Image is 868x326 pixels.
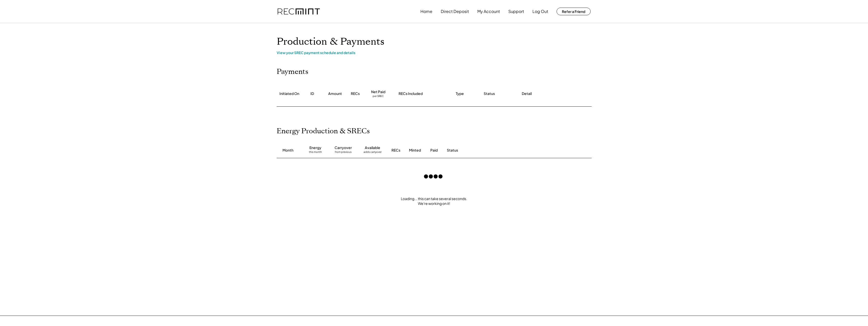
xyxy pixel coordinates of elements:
div: RECs Included [399,91,423,96]
div: Minted [409,148,421,153]
div: per SREC [373,94,384,98]
button: Direct Deposit [441,6,469,17]
button: Log Out [532,6,548,17]
h1: Production & Payments [277,36,592,48]
div: RECs [351,91,360,96]
div: Month [282,148,293,153]
div: from previous [335,150,352,155]
div: Detail [522,91,532,96]
div: RECs [391,148,400,153]
div: Paid [430,148,438,153]
div: adds carryover [364,150,382,155]
button: Support [508,6,524,17]
div: Net Paid [371,89,385,94]
div: ID [310,91,314,96]
img: recmint-logotype%403x.png [278,8,320,15]
div: Type [456,91,464,96]
div: Status [447,148,533,153]
div: Available [365,145,380,150]
button: Refer a Friend [557,8,591,15]
div: View your SREC payment schedule and details [277,50,592,55]
h2: Payments [277,68,308,76]
div: Carryover [335,145,352,150]
div: Amount [328,91,342,96]
div: this month [309,150,322,155]
h2: Energy Production & SRECs [277,127,370,136]
div: Loading... this can take several seconds. We're working on it! [272,196,597,206]
div: Status [484,91,495,96]
button: My Account [477,6,500,17]
div: Initiated On [279,91,299,96]
div: Energy [309,145,321,150]
button: Home [420,6,432,17]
